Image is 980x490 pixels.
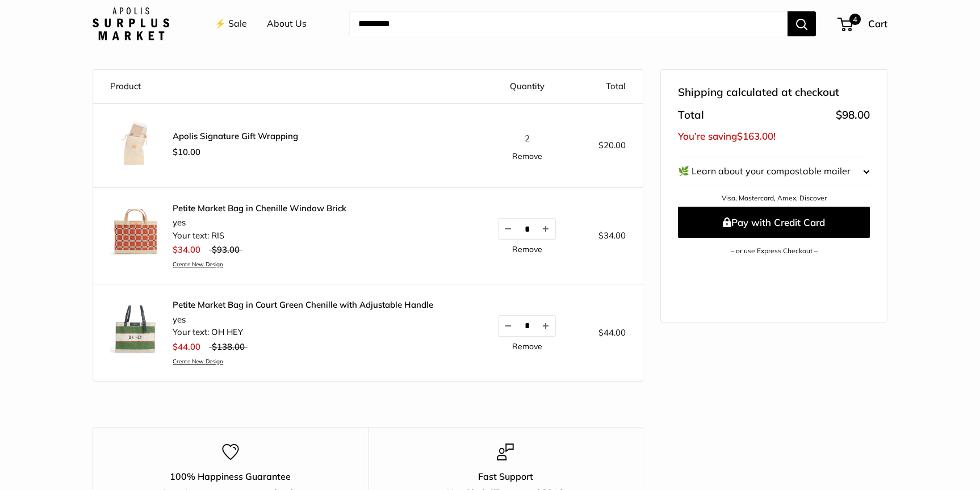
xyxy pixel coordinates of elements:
button: Decrease quantity by 1 [499,219,518,239]
th: Quantity [478,70,576,103]
span: $138.00 [212,341,245,352]
input: Search... [349,11,788,36]
button: Increase quantity by 1 [536,316,555,336]
a: Create New Design [173,358,433,365]
a: ⚡️ Sale [215,15,247,32]
iframe: PayPal-paypal [678,274,870,299]
img: description_Our very first Chenille-Jute Market bag [110,305,161,357]
span: $93.00 [212,244,240,255]
img: Apolis: Surplus Market [93,7,169,40]
button: Pay with Credit Card [678,207,870,238]
button: Decrease quantity by 1 [499,316,518,336]
a: Create New Design [173,261,346,268]
p: 100% Happiness Guarantee [113,470,348,484]
span: Apolis Signature Gift Wrapping [173,131,298,142]
th: Total [577,70,643,103]
span: $163.00 [737,130,773,142]
a: Petite Market Bag in Chenille Window Brick [173,203,346,214]
li: Your text: OH HEY [173,326,433,339]
a: 4 Cart [839,15,887,33]
th: Product [93,70,478,103]
button: 🌿 Learn about your compostable mailer [678,157,870,186]
a: Petite Market Bag in Court Green Chenille with Adjustable Handle [173,299,433,311]
a: – or use Express Checkout – [731,246,818,255]
li: Your text: RIS [173,229,346,242]
span: You’re saving ! [678,130,776,142]
span: $34.00 [173,244,200,255]
span: 4 [849,14,861,25]
span: Cart [868,18,887,30]
button: Search [788,11,816,36]
li: yes [173,216,346,229]
span: Total [678,105,704,125]
input: Quantity [518,321,536,330]
a: Remove [512,245,542,253]
span: $44.00 [173,341,200,352]
span: $98.00 [836,108,870,122]
p: Fast Support [388,470,623,484]
span: Shipping calculated at checkout [678,82,839,103]
a: About Us [267,15,307,32]
span: 2 [525,133,530,144]
span: $34.00 [598,230,626,241]
span: $20.00 [598,140,626,150]
span: $44.00 [598,327,626,338]
a: Remove [512,342,542,350]
span: $10.00 [173,146,200,157]
button: Increase quantity by 1 [536,219,555,239]
li: yes [173,313,433,326]
a: Visa, Mastercard, Amex, Discover [722,194,827,202]
a: Remove [512,152,542,160]
input: Quantity [518,224,536,234]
